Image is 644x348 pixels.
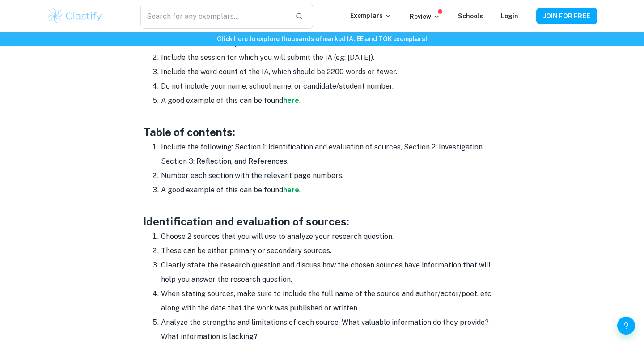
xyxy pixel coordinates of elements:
[161,229,501,244] li: Choose 2 sources that you will use to analyze your research question.
[350,11,392,21] p: Exemplars
[161,287,501,315] li: When stating sources, make sure to include the full name of the source and author/actor/poet, etc...
[410,12,440,21] p: Review
[161,244,501,258] li: These can be either primary or secondary sources.
[161,315,501,344] li: Analyze the strengths and limitations of each source. What valuable information do they provide? ...
[161,169,501,183] li: Number each section with the relevant page numbers.
[2,34,642,44] h6: Click here to explore thousands of marked IA, EE and TOK exemplars !
[161,183,501,197] li: A good example of this can be found .
[161,258,501,287] li: Clearly state the research question and discuss how the chosen sources have information that will...
[161,140,501,169] li: Include the following: Section 1: Identification and evaluation of sources, Section 2: Investigat...
[617,317,635,335] button: Help and Feedback
[161,51,501,65] li: Include the session for which you will submit the IA (eg: [DATE]).
[283,96,299,105] a: here
[458,13,483,20] a: Schools
[536,8,597,24] button: JOIN FOR FREE
[161,65,501,79] li: Include the word count of the IA, which should be 2200 words or fewer.
[140,4,288,29] input: Search for any exemplars...
[161,93,501,108] li: A good example of this can be found .
[501,13,518,20] a: Login
[143,124,501,140] h3: Table of contents:
[283,186,299,194] a: here
[47,7,103,25] img: Clastify logo
[143,213,501,229] h3: Identification and evaluation of sources:
[161,79,501,93] li: Do not include your name, school name, or candidate/student number.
